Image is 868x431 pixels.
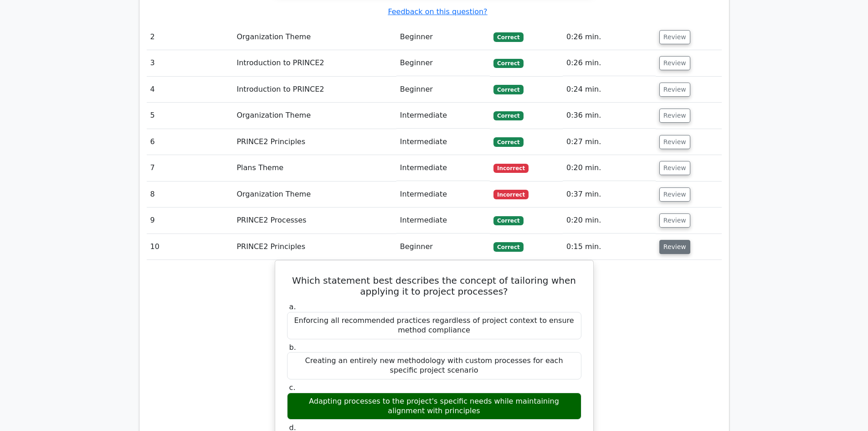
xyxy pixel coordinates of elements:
[147,182,233,208] td: 8
[493,32,523,42] span: Correct
[233,234,396,260] td: PRINCE2 Principles
[233,155,396,181] td: Plans Theme
[289,302,296,311] span: a.
[563,155,656,181] td: 0:20 min.
[396,77,490,103] td: Beginner
[396,208,490,234] td: Intermediate
[396,129,490,155] td: Intermediate
[659,30,690,44] button: Review
[147,234,233,260] td: 10
[147,208,233,234] td: 9
[493,190,529,199] span: Incorrect
[493,164,529,173] span: Incorrect
[659,187,690,202] button: Review
[396,103,490,129] td: Intermediate
[286,275,582,297] h5: Which statement best describes the concept of tailoring when applying it to project processes?
[233,24,396,50] td: Organization Theme
[233,182,396,208] td: Organization Theme
[233,77,396,103] td: Introduction to PRINCE2
[147,24,233,50] td: 2
[289,343,296,352] span: b.
[289,383,296,392] span: c.
[287,352,581,379] div: Creating an entirely new methodology with custom processes for each specific project scenario
[493,242,523,251] span: Correct
[396,155,490,181] td: Intermediate
[493,59,523,68] span: Correct
[233,208,396,234] td: PRINCE2 Processes
[396,24,490,50] td: Beginner
[493,111,523,120] span: Correct
[659,240,690,254] button: Review
[493,216,523,225] span: Correct
[287,393,581,420] div: Adapting processes to the project's specific needs while maintaining alignment with principles
[493,137,523,146] span: Correct
[396,234,490,260] td: Beginner
[233,103,396,129] td: Organization Theme
[147,77,233,103] td: 4
[563,24,656,50] td: 0:26 min.
[563,50,656,76] td: 0:26 min.
[563,234,656,260] td: 0:15 min.
[659,213,690,228] button: Review
[147,155,233,181] td: 7
[493,85,523,94] span: Correct
[147,103,233,129] td: 5
[659,109,690,123] button: Review
[563,103,656,129] td: 0:36 min.
[563,77,656,103] td: 0:24 min.
[287,312,581,339] div: Enforcing all recommended practices regardless of project context to ensure method compliance
[233,50,396,76] td: Introduction to PRINCE2
[563,182,656,208] td: 0:37 min.
[563,208,656,234] td: 0:20 min.
[147,129,233,155] td: 6
[659,83,690,97] button: Review
[563,129,656,155] td: 0:27 min.
[659,56,690,70] button: Review
[659,161,690,175] button: Review
[233,129,396,155] td: PRINCE2 Principles
[396,182,490,208] td: Intermediate
[659,135,690,149] button: Review
[396,50,490,76] td: Beginner
[147,50,233,76] td: 3
[388,7,487,16] a: Feedback on this question?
